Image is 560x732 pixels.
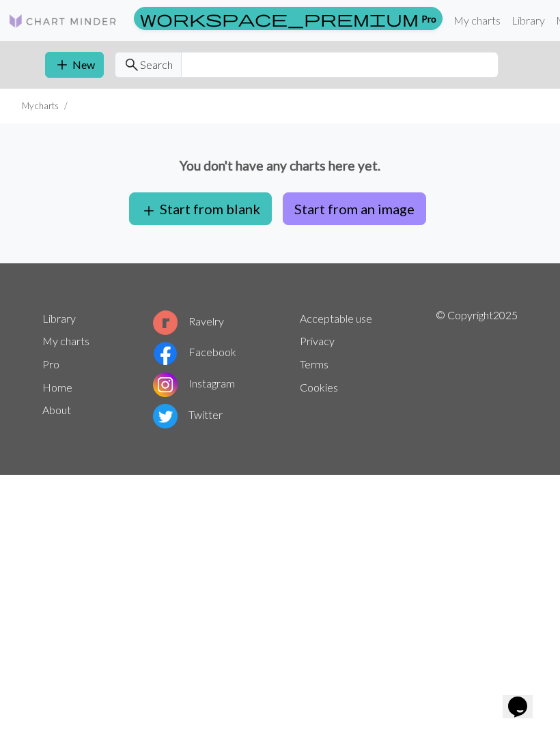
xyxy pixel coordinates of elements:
a: Facebook [153,345,236,358]
iframe: chat widget [503,677,546,718]
a: Ravelry [153,314,224,327]
img: Logo [8,13,117,29]
a: Acceptable use [300,312,372,325]
a: Cookies [300,381,338,394]
button: Start from an image [283,192,426,225]
img: Twitter logo [153,404,178,428]
a: Start from an image [277,201,432,214]
a: Twitter [153,408,223,421]
a: My charts [448,7,506,34]
a: Library [42,312,76,325]
a: Pro [42,357,59,370]
a: My charts [42,334,89,347]
img: Facebook logo [153,341,178,366]
span: Search [140,57,173,73]
p: © Copyright 2025 [436,307,518,431]
a: Home [42,381,72,394]
button: Start from blank [129,192,272,225]
li: My charts [22,100,59,113]
a: Terms [300,357,328,370]
a: Privacy [300,334,335,347]
span: search [124,55,140,74]
a: About [42,403,71,416]
span: add [141,201,157,220]
span: add [54,55,70,74]
span: workspace_premium [140,9,419,28]
a: Library [506,7,550,34]
button: New [45,52,104,78]
a: Instagram [153,377,235,390]
img: Instagram logo [153,372,178,397]
img: Ravelry logo [153,310,178,335]
a: Pro [134,7,443,30]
